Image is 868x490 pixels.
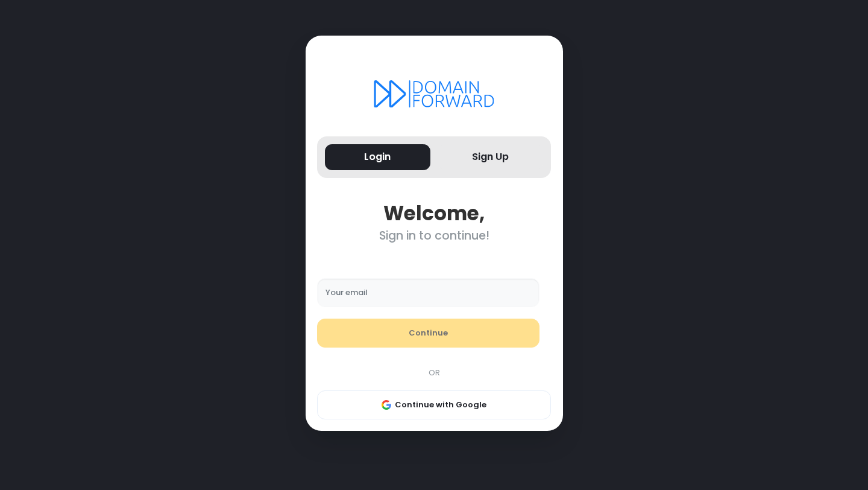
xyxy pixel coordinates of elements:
button: Sign Up [438,144,544,170]
div: Sign in to continue! [317,229,551,243]
button: Login [325,144,430,170]
div: OR [311,367,557,379]
button: Continue with Google [317,390,551,419]
div: Welcome, [317,202,551,225]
